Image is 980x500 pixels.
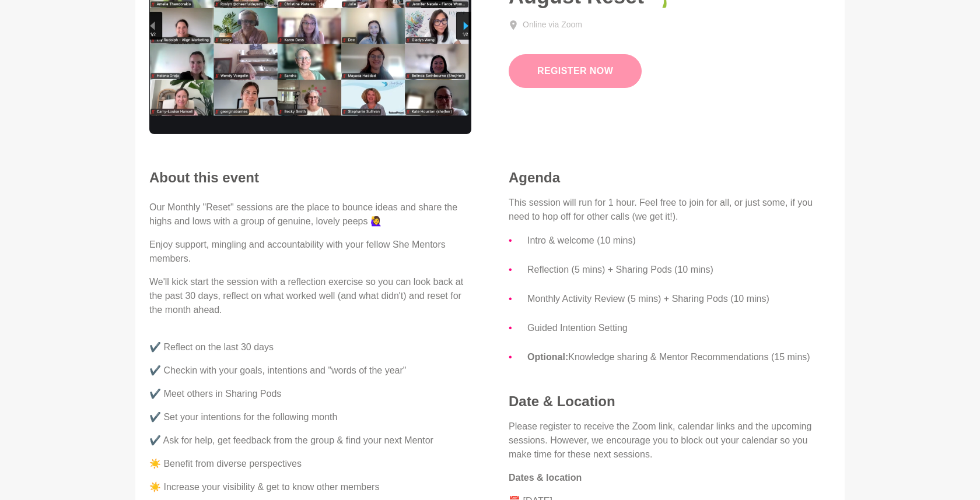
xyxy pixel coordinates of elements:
h4: Agenda [509,169,831,186]
p: We'll kick start the session with a reflection exercise so you can look back at the past 30 days,... [149,275,471,317]
p: Please register to receive the Zoom link, calendar links and the upcoming sessions. However, we e... [509,420,831,462]
p: ✔️ Meet others in Sharing Pods [149,387,471,401]
li: Reflection (5 mins) + Sharing Pods (10 mins) [527,262,831,277]
p: ✔️ Checkin with your goals, intentions and "words of the year" [149,364,471,378]
li: Guided Intention Setting [527,321,831,336]
li: Monthly Activity Review (5 mins) + Sharing Pods (10 mins) [527,291,831,307]
li: Intro & welcome (10 mins) [527,233,831,248]
p: Enjoy support, mingling and accountability with your fellow She Mentors members. [149,238,471,266]
strong: Dates & location [509,473,582,483]
p: ✔️ Reflect on the last 30 days [149,326,471,354]
p: ✔️ Set your intentions for the following month [149,410,471,424]
h4: Date & Location [509,393,831,410]
strong: Optional: [527,352,568,362]
a: Register Now [509,54,642,88]
p: ☀️ Benefit from diverse perspectives [149,457,471,471]
p: ✔️ Ask for help, get feedback from the group & find your next Mentor [149,434,471,448]
p: Our Monthly "Reset" sessions are the place to bounce ideas and share the highs and lows with a gr... [149,200,471,228]
div: Online via Zoom [523,19,582,31]
h2: About this event [149,169,471,186]
p: ☀️ Increase your visibility & get to know other members [149,480,471,494]
p: This session will run for 1 hour. Feel free to join for all, or just some, if you need to hop off... [509,196,831,224]
li: Knowledge sharing & Mentor Recommendations (15 mins) [527,350,831,365]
